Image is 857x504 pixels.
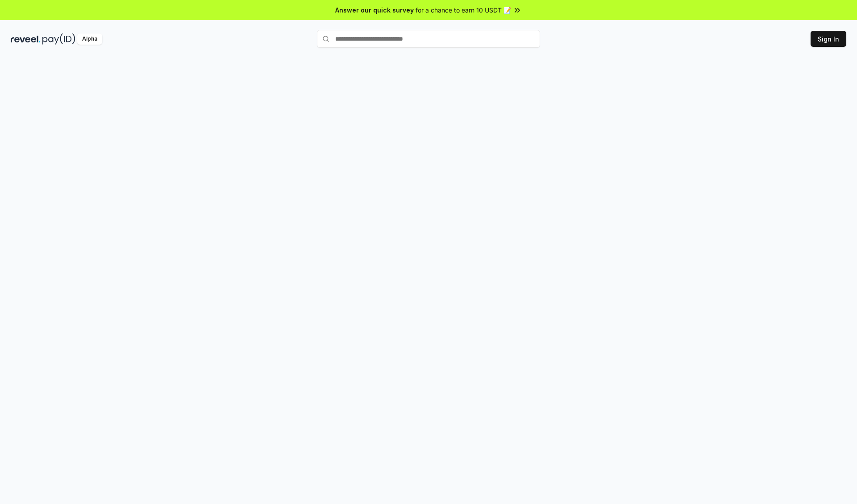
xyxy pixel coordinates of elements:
span: for a chance to earn 10 USDT 📝 [416,5,511,15]
div: Alpha [77,33,102,45]
img: reveel_dark [11,33,41,45]
img: pay_id [42,33,75,45]
span: Answer our quick survey [335,5,414,15]
button: Sign In [811,31,846,47]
